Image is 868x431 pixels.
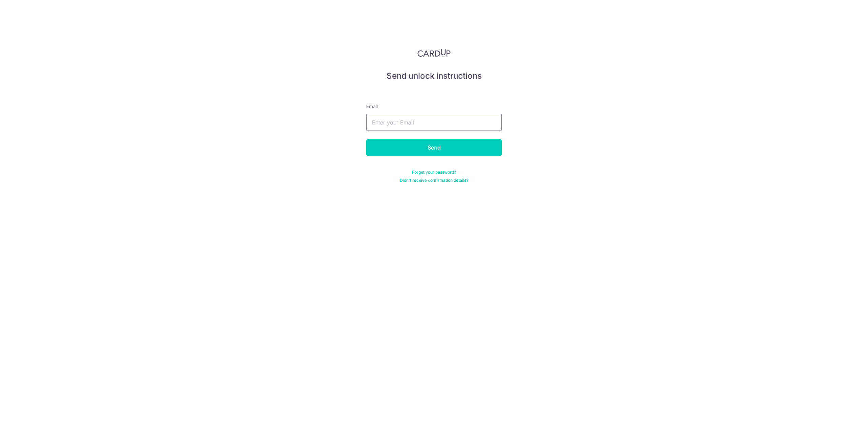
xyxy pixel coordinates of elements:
[366,114,502,131] input: Enter your Email
[366,71,502,81] h5: Send unlock instructions
[400,178,468,183] a: Didn't receive confirmation details?
[412,170,456,175] a: Forgot your password?
[366,139,502,156] input: Send
[366,103,378,109] span: translation missing: en.devise.label.Email
[417,49,451,57] img: CardUp Logo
